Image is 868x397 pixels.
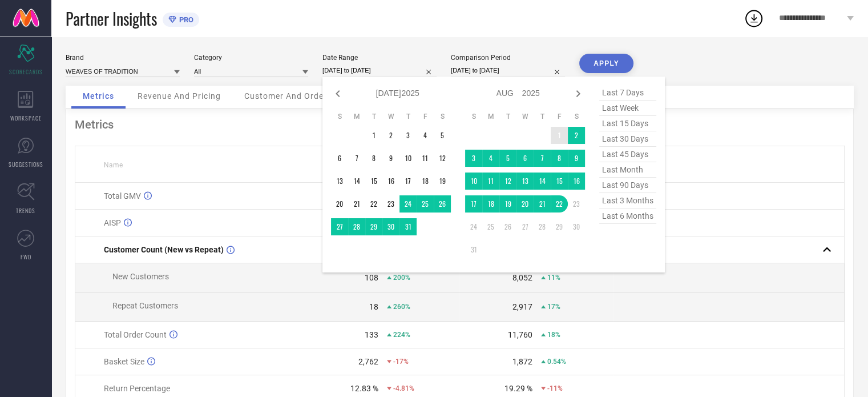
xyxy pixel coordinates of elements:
span: New Customers [112,272,169,281]
td: Sun Jul 06 2025 [331,150,348,167]
span: Revenue And Pricing [138,91,221,101]
td: Sun Jul 27 2025 [331,218,348,235]
td: Fri Jul 11 2025 [417,150,434,167]
th: Thursday [399,112,417,121]
span: 0.54% [547,358,566,366]
div: Date Range [322,54,437,62]
span: Customer And Orders [244,91,332,101]
td: Sun Aug 17 2025 [465,195,482,212]
div: 19.29 % [504,384,532,393]
div: Next month [571,87,585,101]
td: Wed Jul 16 2025 [382,173,399,190]
td: Thu Aug 28 2025 [534,218,551,235]
td: Sat Aug 09 2025 [568,150,585,167]
div: 2,762 [358,357,378,366]
td: Tue Jul 01 2025 [365,127,382,144]
input: Select comparison period [451,65,565,77]
span: -17% [393,358,409,366]
td: Mon Aug 04 2025 [482,150,499,167]
td: Tue Aug 26 2025 [499,218,516,235]
td: Mon Jul 21 2025 [348,195,365,212]
td: Mon Jul 14 2025 [348,173,365,190]
div: 11,760 [508,330,532,339]
th: Friday [417,112,434,121]
span: 200% [393,274,410,282]
button: APPLY [579,54,633,73]
th: Monday [348,112,365,121]
td: Fri Jul 18 2025 [417,173,434,190]
span: 11% [547,274,560,282]
span: Partner Insights [66,7,157,30]
td: Wed Aug 13 2025 [516,173,534,190]
td: Thu Aug 14 2025 [534,173,551,190]
td: Mon Jul 28 2025 [348,218,365,235]
td: Wed Jul 30 2025 [382,218,399,235]
td: Thu Jul 17 2025 [399,173,417,190]
td: Wed Aug 27 2025 [516,218,534,235]
td: Sat Aug 02 2025 [568,127,585,144]
span: last 45 days [599,147,656,162]
td: Sun Aug 03 2025 [465,150,482,167]
td: Mon Aug 25 2025 [482,218,499,235]
th: Tuesday [365,112,382,121]
span: Basket Size [104,357,144,366]
span: last 3 months [599,193,656,208]
div: 133 [365,330,378,339]
span: last month [599,162,656,178]
span: Repeat Customers [112,301,178,310]
div: Previous month [331,87,345,101]
td: Sat Aug 16 2025 [568,173,585,190]
td: Tue Aug 05 2025 [499,150,516,167]
span: FWD [21,252,31,261]
span: 18% [547,331,560,339]
td: Sun Jul 20 2025 [331,195,348,212]
td: Tue Jul 22 2025 [365,195,382,212]
td: Mon Aug 18 2025 [482,195,499,212]
span: Customer Count (New vs Repeat) [104,245,224,254]
td: Sun Jul 13 2025 [331,173,348,190]
th: Tuesday [499,112,516,121]
div: 12.83 % [350,384,378,393]
td: Wed Jul 09 2025 [382,150,399,167]
th: Wednesday [382,112,399,121]
td: Sat Jul 12 2025 [434,150,451,167]
td: Fri Aug 29 2025 [551,218,568,235]
th: Friday [551,112,568,121]
td: Thu Aug 07 2025 [534,150,551,167]
th: Sunday [465,112,482,121]
span: last 90 days [599,178,656,193]
td: Wed Aug 20 2025 [516,195,534,212]
td: Fri Aug 15 2025 [551,173,568,190]
span: last 6 months [599,208,656,224]
td: Sat Jul 05 2025 [434,127,451,144]
div: 2,917 [512,302,532,311]
td: Tue Jul 08 2025 [365,150,382,167]
td: Thu Jul 24 2025 [399,195,417,212]
th: Saturday [568,112,585,121]
span: 17% [547,303,560,311]
div: Metrics [75,118,845,131]
span: Name [104,161,123,169]
span: last 15 days [599,116,656,131]
span: -11% [547,384,563,392]
span: 260% [393,303,410,311]
td: Fri Aug 01 2025 [551,127,568,144]
th: Thursday [534,112,551,121]
td: Sat Aug 23 2025 [568,195,585,212]
div: 1,872 [512,357,532,366]
th: Sunday [331,112,348,121]
td: Sun Aug 31 2025 [465,241,482,258]
td: Sat Jul 19 2025 [434,173,451,190]
td: Sat Jul 26 2025 [434,195,451,212]
th: Saturday [434,112,451,121]
span: SUGGESTIONS [9,160,43,169]
td: Wed Aug 06 2025 [516,150,534,167]
div: 108 [365,273,378,282]
span: WORKSPACE [10,114,42,122]
div: Open download list [744,8,764,29]
span: AISP [104,218,121,227]
td: Sun Aug 10 2025 [465,173,482,190]
div: Brand [66,54,180,62]
td: Fri Aug 08 2025 [551,150,568,167]
td: Mon Aug 11 2025 [482,173,499,190]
